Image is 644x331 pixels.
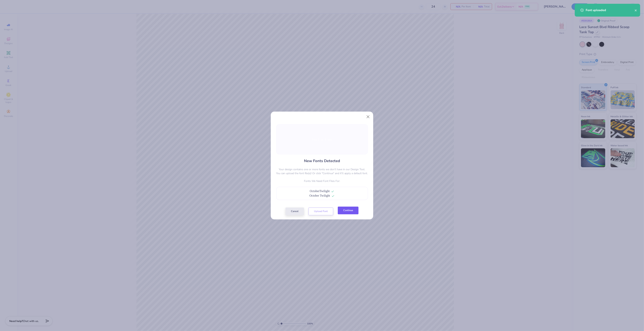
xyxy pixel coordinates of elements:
span: OctoberTwilight [310,189,330,193]
h4: New Fonts Detected [304,158,340,164]
p: Your design contains one or more fonts we don't have in our Design Tool. You can upload the font ... [276,167,368,175]
button: Continue [338,207,359,214]
button: Close [365,113,372,120]
p: Fonts We Need Font Files For: [276,179,368,183]
button: close [635,8,637,12]
button: Cancel [285,208,304,215]
div: Font uploaded [586,8,635,12]
span: October Twilight [309,194,330,197]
